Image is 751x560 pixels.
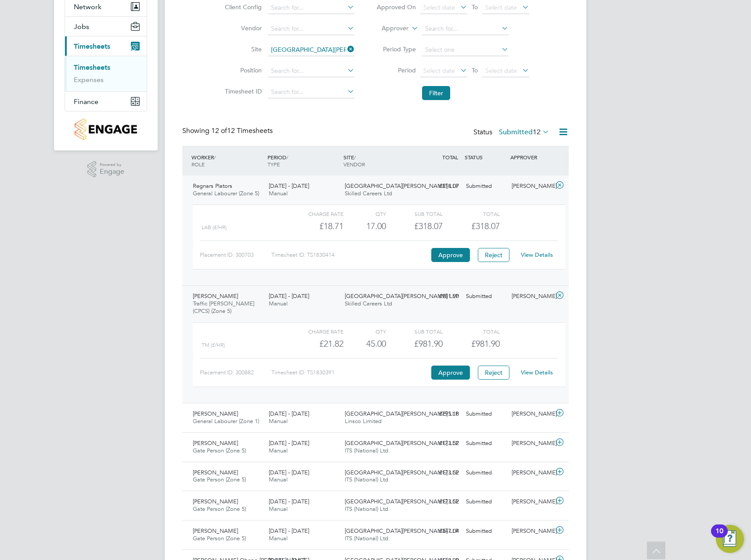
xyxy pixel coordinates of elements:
[222,66,262,74] label: Position
[508,466,554,480] div: [PERSON_NAME]
[193,300,254,315] span: Traffic [PERSON_NAME] (CPCS) (Zone 5)
[74,3,101,11] span: Network
[343,208,386,219] div: QTY
[485,4,517,11] span: Select date
[417,289,462,304] div: £981.90
[386,219,443,233] div: £318.07
[473,126,551,139] div: Status
[423,4,455,11] span: Select date
[417,495,462,509] div: £173.52
[193,410,238,417] span: [PERSON_NAME]
[193,505,246,513] span: Gate Person (Zone 5)
[269,439,309,447] span: [DATE] - [DATE]
[508,149,554,165] div: APPROVER
[287,219,343,233] div: £18.71
[462,436,508,451] div: Submitted
[442,154,458,161] span: TOTAL
[100,168,124,176] span: Engage
[87,161,125,178] a: Powered byEngage
[182,126,274,136] div: Showing
[268,65,354,77] input: Search for...
[343,326,386,337] div: QTY
[471,338,500,349] span: £981.90
[211,126,227,135] span: 12 of
[74,75,104,84] a: Expenses
[269,300,288,307] span: Manual
[462,149,508,165] div: STATUS
[222,3,262,11] label: Client Config
[269,527,309,535] span: [DATE] - [DATE]
[423,67,455,75] span: Select date
[269,182,309,190] span: [DATE] - [DATE]
[499,128,549,136] label: Submitted
[269,469,309,476] span: [DATE] - [DATE]
[74,22,89,31] span: Jobs
[386,326,443,337] div: Sub Total
[345,469,459,476] span: [GEOGRAPHIC_DATA][PERSON_NAME] LLP
[222,45,262,53] label: Site
[269,535,288,542] span: Manual
[345,417,382,425] span: Linsco Limited
[269,190,288,197] span: Manual
[65,92,147,111] button: Finance
[386,337,443,351] div: £981.90
[469,65,480,76] span: To
[269,292,309,300] span: [DATE] - [DATE]
[271,248,429,262] div: Timesheet ID: TS1830414
[345,447,390,454] span: ITS (National) Ltd.
[462,179,508,194] div: Submitted
[269,417,288,425] span: Manual
[343,219,386,233] div: 17.00
[508,436,554,451] div: [PERSON_NAME]
[376,3,416,11] label: Approved On
[508,524,554,538] div: [PERSON_NAME]
[345,505,390,513] span: ITS (National) Ltd.
[417,179,462,194] div: £318.07
[286,154,288,161] span: /
[462,289,508,304] div: Submitted
[74,63,110,72] a: Timesheets
[193,292,238,300] span: [PERSON_NAME]
[271,366,429,380] div: Timesheet ID: TS1830391
[193,439,238,447] span: [PERSON_NAME]
[193,498,238,505] span: [PERSON_NAME]
[376,45,416,53] label: Period Type
[100,161,124,169] span: Powered by
[533,128,541,136] span: 12
[193,447,246,454] span: Gate Person (Zone 5)
[369,24,408,33] label: Approver
[211,126,273,135] span: 12 Timesheets
[191,161,205,168] span: ROLE
[462,524,508,538] div: Submitted
[443,208,499,219] div: Total
[354,154,356,161] span: /
[269,476,288,483] span: Manual
[376,66,416,74] label: Period
[222,24,262,32] label: Vendor
[715,531,723,542] div: 10
[431,248,470,262] button: Approve
[268,86,354,98] input: Search for...
[269,447,288,454] span: Manual
[485,67,517,75] span: Select date
[345,527,459,535] span: [GEOGRAPHIC_DATA][PERSON_NAME] LLP
[269,505,288,513] span: Manual
[268,44,354,56] input: Search for...
[202,224,227,230] span: Lab (£/HR)
[521,369,553,376] a: View Details
[202,342,225,348] span: tm (£/HR)
[345,410,459,417] span: [GEOGRAPHIC_DATA][PERSON_NAME] LLP
[65,36,147,56] button: Timesheets
[343,161,365,168] span: VENDOR
[716,525,744,553] button: Open Resource Center, 10 new notifications
[65,56,147,91] div: Timesheets
[478,366,509,380] button: Reject
[345,182,459,190] span: [GEOGRAPHIC_DATA][PERSON_NAME] LLP
[268,23,354,35] input: Search for...
[193,476,246,483] span: Gate Person (Zone 5)
[222,87,262,95] label: Timesheet ID
[345,476,390,483] span: ITS (National) Ltd.
[200,248,271,262] div: Placement ID: 300703
[521,251,553,258] a: View Details
[189,149,265,172] div: WORKER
